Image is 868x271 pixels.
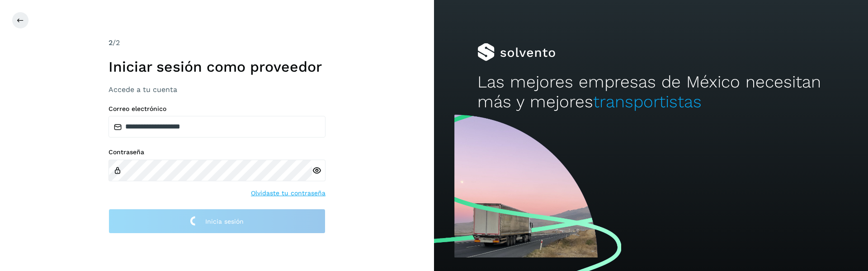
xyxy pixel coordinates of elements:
[108,85,325,94] h3: Accede a tu cuenta
[108,105,325,113] label: Correo electrónico
[108,37,325,48] div: /2
[108,58,325,75] h1: Iniciar sesión como proveedor
[251,188,325,198] a: Olvidaste tu contraseña
[108,148,325,156] label: Contraseña
[477,72,825,112] h2: Las mejores empresas de México necesitan más y mejores
[108,209,325,234] button: Inicia sesión
[593,92,702,111] span: transportistas
[205,218,244,225] span: Inicia sesión
[108,38,113,47] span: 2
